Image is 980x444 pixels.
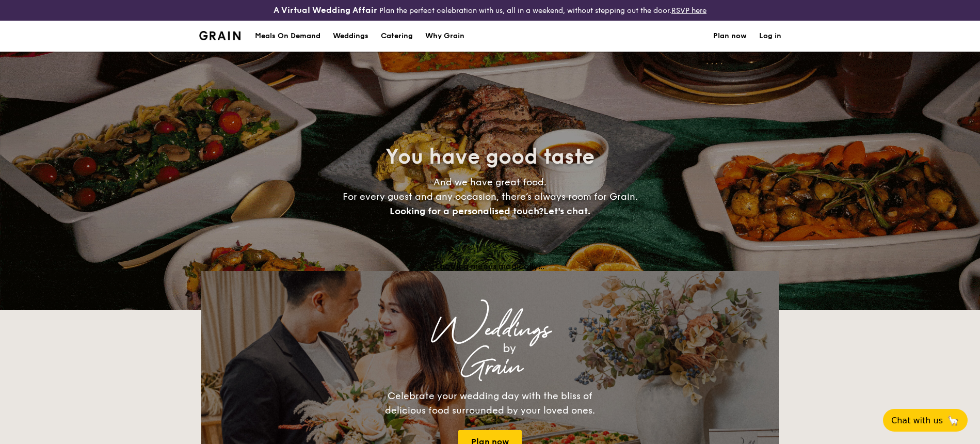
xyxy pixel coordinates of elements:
[374,389,606,418] div: Celebrate your wedding day with the bliss of delicious food surrounded by your loved ones.
[419,21,471,52] a: Why Grain
[249,21,327,52] a: Meals On Demand
[671,6,706,15] a: RSVP here
[199,31,241,40] a: Logotype
[385,145,595,169] span: You have good taste
[891,416,943,425] span: Chat with us
[947,415,959,426] span: 🦙
[330,339,688,358] div: by
[381,21,413,52] h1: Catering
[343,177,638,217] span: And we have great food. For every guest and any occasion, there’s always room for Grain.
[883,409,968,432] button: Chat with us🦙
[375,21,419,52] a: Catering
[543,205,590,217] span: Let's chat.
[201,261,779,271] div: Loading menus magically...
[292,358,688,376] div: Grain
[274,4,377,17] h4: A Virtual Wedding Affair
[333,21,368,52] div: Weddings
[390,205,543,217] span: Looking for a personalised touch?
[713,21,747,52] a: Plan now
[759,21,781,52] a: Log in
[255,21,320,52] div: Meals On Demand
[193,4,788,17] div: Plan the perfect celebration with us, all in a weekend, without stepping out the door.
[425,21,464,52] div: Why Grain
[327,21,375,52] a: Weddings
[199,31,241,40] img: Grain
[292,321,688,339] div: Weddings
